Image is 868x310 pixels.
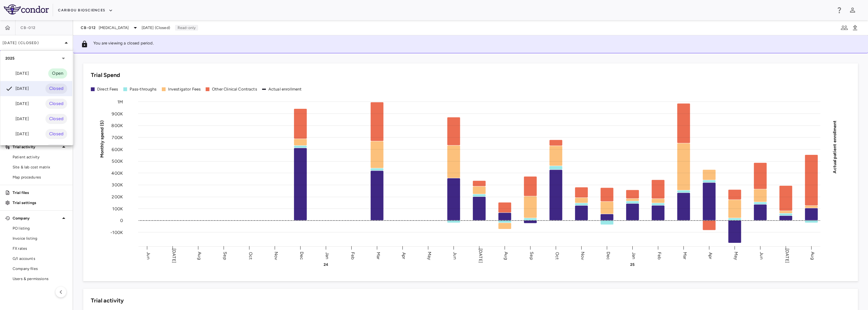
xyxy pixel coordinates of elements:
span: Open [48,70,67,77]
div: [DATE] [5,100,29,108]
p: 2025 [5,56,15,61]
span: Closed [45,131,67,137]
span: Closed [45,100,67,107]
div: [DATE] [5,85,29,92]
span: Closed [45,115,67,122]
div: [DATE] [5,130,29,138]
div: [DATE] [5,115,29,123]
div: 2025 [0,51,72,66]
div: [DATE] [5,70,29,77]
span: Closed [45,85,67,92]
